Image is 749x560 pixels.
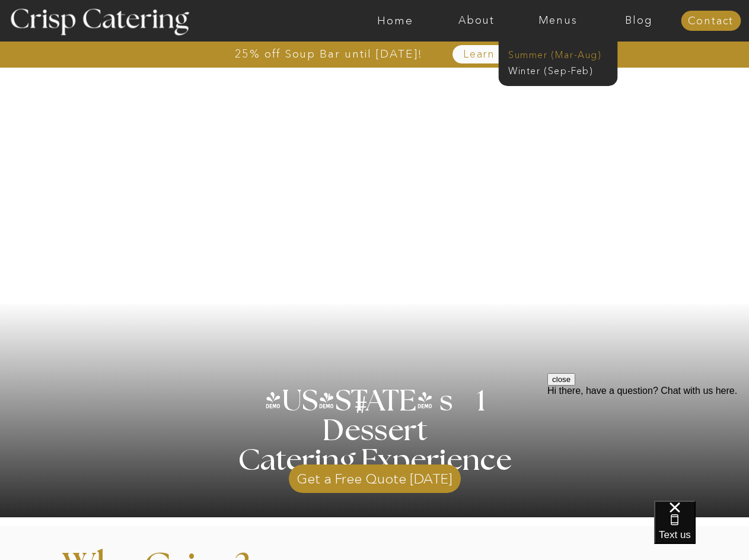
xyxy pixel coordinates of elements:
[517,15,598,27] a: Menus
[355,15,436,27] a: Home
[436,49,557,61] a: Learn More
[436,15,517,27] a: About
[508,48,614,59] a: Summer (Mar-Aug)
[329,393,396,428] h3: #
[654,501,749,560] iframe: podium webchat widget bubble
[192,48,466,60] a: 25% off Soup Bar until [DATE]!
[547,373,749,516] iframe: podium webchat widget prompt
[598,15,680,27] a: Blog
[289,459,461,493] a: Get a Free Quote [DATE]
[305,387,353,416] h3: '
[224,387,527,476] h1: [US_STATE] s 1 Dessert Catering Experience
[508,64,605,75] a: Winter (Sep-Feb)
[681,15,741,27] a: Contact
